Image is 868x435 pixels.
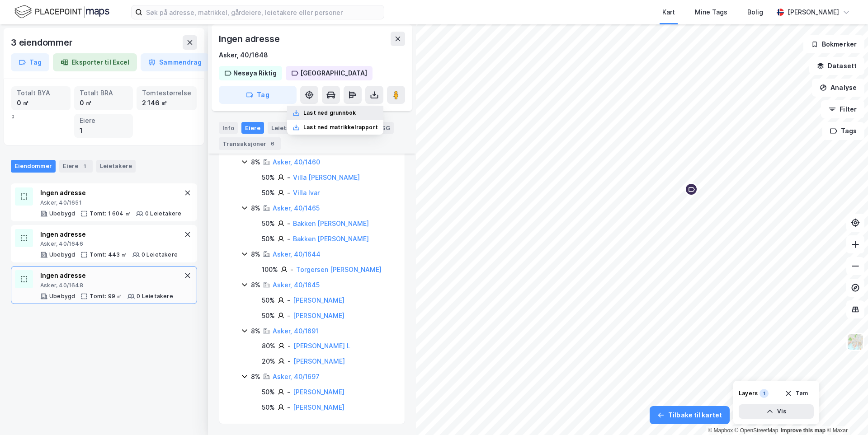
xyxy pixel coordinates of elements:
[268,139,277,148] div: 6
[49,210,75,217] div: Ubebygd
[300,68,367,79] div: [GEOGRAPHIC_DATA]
[296,266,382,273] a: Torgersen [PERSON_NAME]
[241,122,264,134] div: Eiere
[142,5,384,19] input: Søk på adresse, matrikkel, gårdeiere, leietakere eller personer
[251,371,260,382] div: 8%
[779,386,814,401] button: Tøm
[273,204,320,212] a: Asker, 40/1465
[251,203,260,214] div: 8%
[80,162,89,171] div: 1
[287,187,290,198] div: -
[695,7,727,18] div: Mine Tags
[287,310,290,321] div: -
[708,427,733,434] a: Mapbox
[747,7,763,18] div: Bolig
[287,234,290,244] div: -
[788,7,839,18] div: [PERSON_NAME]
[684,182,698,196] div: Map marker
[273,158,320,166] a: Asker, 40/1460
[781,427,826,434] a: Improve this map
[49,293,75,300] div: Ubebygd
[17,98,65,108] div: 0 ㎡
[11,160,56,173] div: Eiendommer
[821,100,864,118] button: Filter
[40,240,178,248] div: Asker, 40/1646
[759,389,769,398] div: 1
[40,229,178,240] div: Ingen adresse
[11,53,49,71] button: Tag
[262,218,275,229] div: 50%
[293,189,320,196] a: Villa Ivar
[735,427,778,434] a: OpenStreetMap
[812,79,864,97] button: Analyse
[40,270,173,281] div: Ingen adresse
[374,122,394,134] div: ESG
[251,249,260,260] div: 8%
[822,122,864,140] button: Tags
[287,402,290,413] div: -
[142,98,191,108] div: 2 146 ㎡
[662,7,675,18] div: Kart
[251,280,260,290] div: 8%
[262,172,275,183] div: 50%
[739,404,814,419] button: Vis
[809,57,864,75] button: Datasett
[287,172,290,183] div: -
[303,124,378,131] div: Last ned matrikkelrapport
[219,32,281,46] div: Ingen adresse
[288,341,291,351] div: -
[262,310,275,321] div: 50%
[40,282,173,289] div: Asker, 40/1648
[219,137,281,150] div: Transaksjoner
[273,373,320,380] a: Asker, 40/1697
[262,295,275,306] div: 50%
[90,251,127,258] div: Tomt: 443 ㎡
[262,264,278,275] div: 100%
[11,86,197,138] div: 0
[49,251,75,258] div: Ubebygd
[273,327,318,335] a: Asker, 40/1691
[273,281,320,289] a: Asker, 40/1645
[262,387,275,398] div: 50%
[80,126,128,136] div: 1
[293,388,344,396] a: [PERSON_NAME]
[262,234,275,244] div: 50%
[251,157,260,168] div: 8%
[823,392,868,435] div: Kontrollprogram for chat
[80,116,128,126] div: Eiere
[142,251,178,258] div: 0 Leietakere
[145,210,181,217] div: 0 Leietakere
[303,109,356,117] div: Last ned grunnbok
[290,264,293,275] div: -
[293,342,350,350] a: [PERSON_NAME] L
[739,390,758,397] div: Layers
[262,187,275,198] div: 50%
[59,160,93,173] div: Eiere
[803,35,864,53] button: Bokmerker
[287,218,290,229] div: -
[293,173,360,181] a: Villa [PERSON_NAME]
[80,98,128,108] div: 0 ㎡
[141,53,209,71] button: Sammendrag
[11,35,75,50] div: 3 eiendommer
[14,4,109,20] img: logo.f888ab2527a4732fd821a326f86c7f29.svg
[219,86,297,104] button: Tag
[219,50,268,61] div: Asker, 40/1648
[96,160,136,173] div: Leietakere
[650,406,730,424] button: Tilbake til kartet
[287,387,290,398] div: -
[293,403,344,411] a: [PERSON_NAME]
[823,392,868,435] iframe: Chat Widget
[847,333,864,351] img: Z
[293,296,344,304] a: [PERSON_NAME]
[273,250,321,258] a: Asker, 40/1644
[90,210,131,217] div: Tomt: 1 604 ㎡
[262,356,275,367] div: 20%
[137,293,173,300] div: 0 Leietakere
[53,53,137,71] button: Eksporter til Excel
[268,122,307,134] div: Leietakere
[80,88,128,98] div: Totalt BRA
[288,356,291,367] div: -
[251,326,260,337] div: 8%
[287,295,290,306] div: -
